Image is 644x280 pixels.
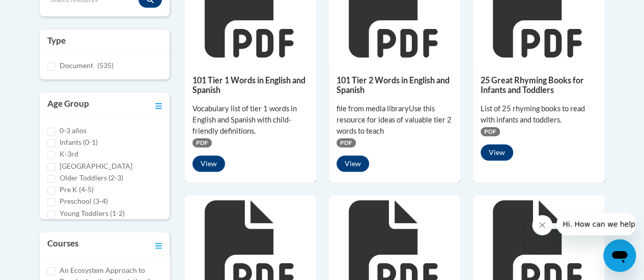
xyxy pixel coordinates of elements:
[47,35,162,47] h3: Type
[192,155,225,172] button: View
[60,184,94,195] label: Pre K (4-5)
[556,213,636,235] iframe: Message from company
[192,138,212,147] span: PDF
[60,208,125,219] label: Young Toddlers (1-2)
[155,98,162,112] a: Toggle collapse
[481,75,597,95] h5: 25 Great Rhyming Books for Infants and Toddlers
[532,215,552,235] iframe: Close message
[603,239,636,272] iframe: Button to launch messaging window
[192,103,309,137] div: Vocabulary list of tier 1 words in English and Spanish with child-friendly definitions.
[60,196,108,207] label: Preschool (3-4)
[60,137,98,148] label: Infants (0-1)
[47,98,89,112] h3: Age Group
[60,61,93,70] span: Document
[97,61,114,70] span: (535)
[155,237,162,252] a: Toggle collapse
[192,75,309,95] h5: 101 Tier 1 Words in English and Spanish
[6,7,82,15] span: Hi. How can we help?
[481,103,597,126] div: List of 25 rhyming books to read with infants and toddlers.
[60,172,123,183] label: Older Toddlers (2-3)
[60,125,87,136] label: 0-3 años
[60,148,78,160] label: K-3rd
[60,161,132,172] label: [GEOGRAPHIC_DATA]
[337,103,453,137] div: file from media libraryUse this resource for ideas of valuable tier 2 words to teach
[481,144,513,161] button: View
[481,127,500,136] span: PDF
[337,75,453,95] h5: 101 Tier 2 Words in English and Spanish
[337,138,356,147] span: PDF
[337,155,369,172] button: View
[47,237,78,252] h3: Courses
